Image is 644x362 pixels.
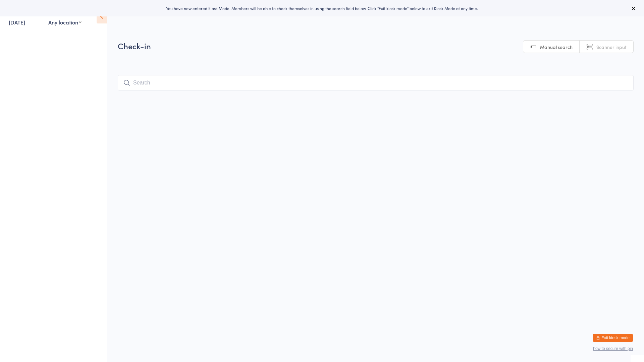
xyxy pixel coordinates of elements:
span: Manual search [540,44,573,50]
button: how to secure with pin [593,346,633,351]
input: Search [118,75,634,90]
a: [DATE] [9,18,25,26]
button: Exit kiosk mode [593,334,633,342]
h2: Check-in [118,40,634,51]
span: Scanner input [596,44,627,50]
div: Any location [48,18,82,26]
div: You have now entered Kiosk Mode. Members will be able to check themselves in using the search fie... [11,5,633,11]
